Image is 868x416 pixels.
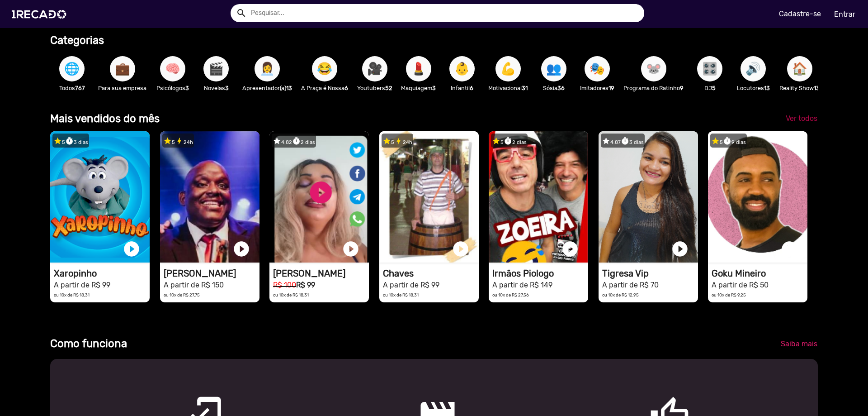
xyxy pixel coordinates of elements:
video: 1RECADO vídeos dedicados para fãs e empresas [708,131,807,263]
span: Saiba mais [781,339,817,348]
h1: Goku Mineiro [712,268,807,279]
button: 💪 [495,56,521,81]
small: A partir de R$ 149 [492,281,552,289]
button: 🎛️ [697,56,722,81]
mat-icon: thumb_up_outlined [649,395,660,406]
video: 1RECADO vídeos dedicados para fãs e empresas [379,131,479,263]
button: 💄 [406,56,431,81]
p: Para sua empresa [98,84,146,92]
b: 6 [470,85,473,91]
a: Entrar [828,6,861,22]
span: 🧠 [165,56,180,81]
span: 👶 [454,56,470,81]
video: 1RECADO vídeos dedicados para fãs e empresas [160,131,259,263]
span: 🌐 [64,56,80,81]
b: Categorias [50,34,104,47]
h1: Irmãos Piologo [492,268,588,279]
small: ou 10x de R$ 27,56 [492,292,529,297]
small: A partir de R$ 70 [602,281,659,289]
b: Mais vendidos do mês [50,112,160,125]
small: ou 10x de R$ 18,31 [54,292,90,297]
p: A Praça é Nossa [301,84,348,92]
a: play_circle_filled [561,240,579,258]
b: 9 [680,85,684,91]
small: A partir de R$ 99 [54,281,110,289]
input: Pesquisar... [244,4,644,22]
span: 🏠 [792,56,807,81]
span: 👥 [546,56,561,81]
a: play_circle_filled [780,240,798,258]
b: Como funciona [50,337,127,350]
span: 💼 [115,56,130,81]
p: Todos [55,84,89,92]
p: Infantil [445,84,479,92]
p: Imitadores [580,84,614,92]
b: 13 [286,85,292,91]
p: Youtubers [357,84,392,92]
video: 1RECADO vídeos dedicados para fãs e empresas [599,131,698,263]
span: 😂 [317,56,332,81]
video: 1RECADO vídeos dedicados para fãs e empresas [269,131,369,263]
span: 🎬 [208,56,224,81]
a: play_circle_filled [123,240,141,258]
span: 🎛️ [702,56,717,81]
b: 3 [225,85,229,91]
button: 💼 [110,56,135,81]
b: 13 [814,85,820,91]
h1: [PERSON_NAME] [164,268,259,279]
button: 👶 [449,56,475,81]
mat-icon: mobile_friendly [185,395,196,406]
span: 🔊 [745,56,761,81]
b: 6 [344,85,348,91]
a: play_circle_filled [342,240,360,258]
b: 19 [609,85,614,91]
span: 👩‍💼 [259,56,275,81]
button: 🎬 [203,56,229,81]
h1: [PERSON_NAME] [273,268,369,279]
b: 36 [557,85,565,91]
span: 🎭 [590,56,605,81]
p: Novelas [199,84,233,92]
small: A partir de R$ 150 [164,281,224,289]
a: play_circle_filled [232,240,250,258]
button: 😂 [312,56,337,81]
u: Cadastre-se [779,10,821,18]
small: ou 10x de R$ 12,95 [602,292,639,297]
span: 🎥 [367,56,382,81]
p: Apresentador(a) [242,84,292,92]
p: Programa do Ratinho [623,84,684,92]
h1: Tigresa Vip [602,268,698,279]
p: Reality Show [779,84,820,92]
b: 31 [522,85,528,91]
b: R$ 99 [296,281,315,289]
button: 🔊 [741,56,766,81]
a: play_circle_filled [671,240,689,258]
p: DJ [693,84,727,92]
b: 3 [185,85,189,91]
p: Maquiagem [401,84,436,92]
h1: Xaropinho [54,268,150,279]
small: ou 10x de R$ 27,75 [164,292,200,297]
span: 💄 [411,56,426,81]
small: R$ 100 [273,281,296,289]
b: 3 [432,85,436,91]
span: Ver todos [786,114,817,123]
video: 1RECADO vídeos dedicados para fãs e empresas [50,131,150,263]
p: Motivacional [488,84,528,92]
video: 1RECADO vídeos dedicados para fãs e empresas [489,131,588,263]
button: Example home icon [233,5,249,20]
p: Sósia [537,84,571,92]
small: A partir de R$ 99 [383,281,439,289]
small: A partir de R$ 50 [712,281,769,289]
mat-icon: movie [417,395,428,406]
button: 👥 [541,56,566,81]
b: 767 [75,85,85,91]
b: 13 [764,85,770,91]
small: ou 10x de R$ 18,31 [383,292,419,297]
button: 🎭 [585,56,610,81]
b: 52 [385,85,392,91]
button: 🐭 [641,56,666,81]
button: 🏠 [787,56,812,81]
a: play_circle_filled [452,240,470,258]
p: Psicólogos [156,84,190,92]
